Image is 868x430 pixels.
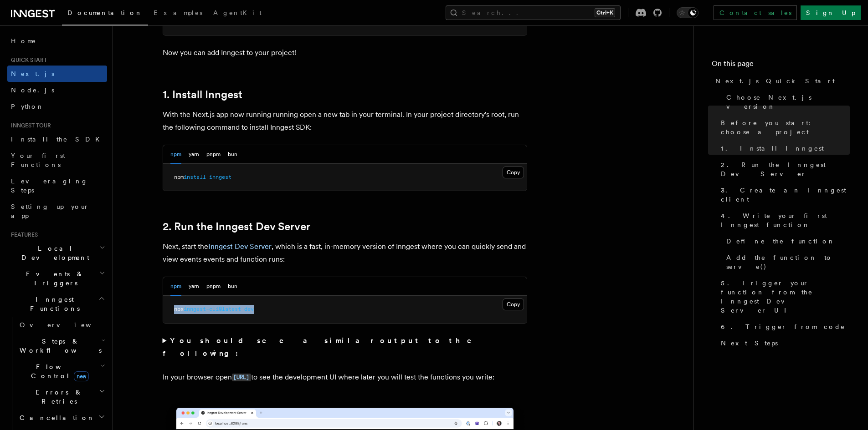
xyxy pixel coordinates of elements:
a: Next.js Quick Start [712,73,850,89]
span: Quick start [7,56,47,64]
span: Flow Control [16,362,100,380]
strong: You should see a similar output to the following: [163,336,485,358]
span: Choose Next.js version [726,93,850,111]
span: Events & Triggers [7,269,99,288]
button: Errors & Retries [16,384,107,410]
button: yarn [189,145,199,164]
button: Copy [503,167,524,178]
button: yarn [189,277,199,296]
summary: You should see a similar output to the following: [163,334,527,360]
button: Events & Triggers [7,266,107,291]
a: Before you start: choose a project [717,115,850,140]
span: Cancellation [16,413,95,422]
span: Setting up your app [11,203,89,219]
p: With the Next.js app now running running open a new tab in your terminal. In your project directo... [163,108,527,134]
span: npm [174,174,184,180]
span: Examples [154,9,202,16]
span: Errors & Retries [16,388,99,406]
span: 6. Trigger from code [721,322,845,331]
span: Overview [20,321,113,329]
span: Documentation [67,9,143,16]
a: 3. Create an Inngest client [717,182,850,207]
p: In your browser open to see the development UI where later you will test the functions you write: [163,371,527,384]
a: Choose Next.js version [723,89,850,115]
span: 4. Write your first Inngest function [721,211,850,229]
span: Next.js Quick Start [715,76,835,86]
a: Overview [16,317,107,333]
a: Contact sales [714,5,797,20]
a: Next.js [7,66,107,82]
span: Next Steps [721,339,778,348]
button: bun [228,277,237,296]
a: Leveraging Steps [7,173,107,198]
a: Next Steps [717,335,850,351]
a: 4. Write your first Inngest function [717,207,850,233]
a: Install the SDK [7,131,107,147]
span: Install the SDK [11,136,105,143]
span: install [184,174,206,180]
a: Node.js [7,82,107,98]
span: inngest [209,174,231,180]
a: Documentation [62,3,148,25]
a: Setting up your app [7,198,107,224]
button: pnpm [206,145,221,164]
a: AgentKit [208,3,267,25]
a: Python [7,98,107,115]
span: Leveraging Steps [11,177,88,194]
span: 2. Run the Inngest Dev Server [721,160,850,178]
span: Define the function [726,237,835,246]
span: 1. Install Inngest [721,144,824,153]
button: Copy [503,298,524,310]
button: bun [228,145,237,164]
button: Inngest Functions [7,291,107,317]
span: AgentKit [213,9,262,16]
p: Now you can add Inngest to your project! [163,46,527,59]
h4: On this page [712,58,850,73]
a: 2. Run the Inngest Dev Server [163,220,310,233]
a: Your first Functions [7,147,107,173]
span: 5. Trigger your function from the Inngest Dev Server UI [721,278,850,315]
button: pnpm [206,277,221,296]
span: Inngest Functions [7,295,98,313]
a: 1. Install Inngest [163,88,242,101]
button: Flow Controlnew [16,359,107,384]
a: Add the function to serve() [723,249,850,275]
kbd: Ctrl+K [595,8,615,17]
span: Home [11,36,36,46]
a: 1. Install Inngest [717,140,850,157]
a: Home [7,33,107,49]
button: npm [170,277,181,296]
p: Next, start the , which is a fast, in-memory version of Inngest where you can quickly send and vi... [163,240,527,266]
a: Examples [148,3,208,25]
a: 2. Run the Inngest Dev Server [717,157,850,182]
button: Search...Ctrl+K [446,5,621,20]
button: Steps & Workflows [16,333,107,359]
a: Define the function [723,233,850,249]
a: 5. Trigger your function from the Inngest Dev Server UI [717,275,850,319]
span: Local Development [7,244,99,262]
span: npx [174,306,184,312]
span: Next.js [11,70,54,77]
span: Your first Functions [11,152,65,168]
code: [URL] [232,374,251,381]
button: Toggle dark mode [677,7,699,18]
button: Local Development [7,240,107,266]
span: Inngest tour [7,122,51,129]
span: Before you start: choose a project [721,118,850,137]
button: Cancellation [16,410,107,426]
button: npm [170,145,181,164]
span: Python [11,103,44,110]
span: new [74,371,89,381]
span: Add the function to serve() [726,253,850,271]
a: 6. Trigger from code [717,319,850,335]
span: 3. Create an Inngest client [721,186,850,204]
a: Inngest Dev Server [208,242,272,251]
span: inngest-cli@latest [184,306,241,312]
span: Steps & Workflows [16,337,102,355]
a: [URL] [232,373,251,381]
span: Features [7,231,38,238]
span: Node.js [11,86,54,94]
a: Sign Up [801,5,861,20]
span: dev [244,306,254,312]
